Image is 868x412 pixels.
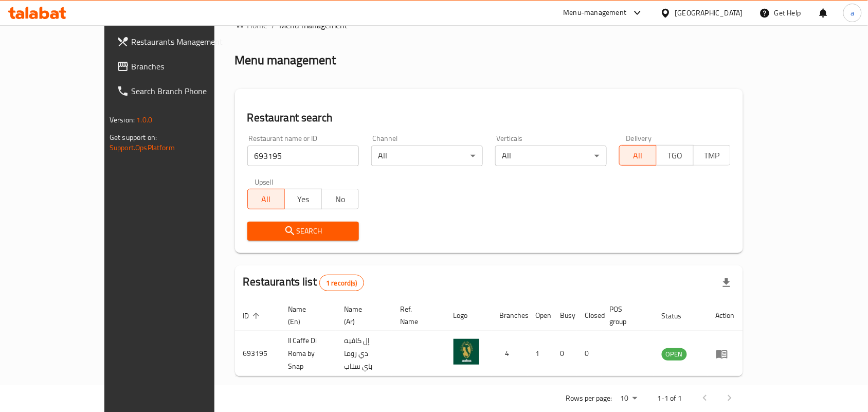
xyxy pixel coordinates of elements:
[247,189,285,209] button: All
[320,278,364,288] span: 1 record(s)
[528,331,552,377] td: 1
[243,274,364,291] h2: Restaurants list
[552,300,577,331] th: Busy
[714,271,739,295] div: Export file
[400,303,432,328] span: Ref. Name
[109,79,249,103] a: Search Branch Phone
[675,7,743,19] div: [GEOGRAPHIC_DATA]
[235,331,280,377] td: 693195
[445,300,492,331] th: Logo
[698,148,727,163] span: TMP
[662,348,687,360] span: OPEN
[619,145,657,166] button: All
[610,303,641,328] span: POS group
[662,348,687,361] div: OPEN
[235,300,743,377] table: enhanced table
[624,148,653,163] span: All
[289,192,318,207] span: Yes
[693,145,731,166] button: TMP
[247,110,731,126] h2: Restaurant search
[552,331,577,377] td: 0
[454,339,479,365] img: Il Caffe Di Roma by Snap
[564,7,627,19] div: Menu-management
[136,113,152,127] span: 1.0.0
[280,331,336,377] td: Il Caffe Di Roma by Snap
[131,60,241,73] span: Branches
[109,54,249,79] a: Branches
[851,7,854,19] span: a
[661,148,690,163] span: TGO
[280,19,348,31] span: Menu management
[252,192,281,207] span: All
[247,146,359,166] input: Search for restaurant name or ID..
[272,19,276,31] li: /
[255,178,274,186] label: Upsell
[566,392,612,405] p: Rows per page:
[656,145,694,166] button: TGO
[110,131,157,144] span: Get support on:
[336,331,392,377] td: إل كافيه دي روما باي سناب
[662,310,695,322] span: Status
[528,300,552,331] th: Open
[110,113,135,127] span: Version:
[658,392,682,405] p: 1-1 of 1
[131,85,241,97] span: Search Branch Phone
[288,303,323,328] span: Name (En)
[109,29,249,54] a: Restaurants Management
[577,300,602,331] th: Closed
[326,192,355,207] span: No
[284,189,322,209] button: Yes
[256,225,351,238] span: Search
[110,141,175,154] a: Support.OpsPlatform
[708,300,743,331] th: Action
[247,222,359,241] button: Search
[495,146,607,166] div: All
[716,348,735,360] div: Menu
[321,189,359,209] button: No
[235,52,336,68] h2: Menu management
[344,303,379,328] span: Name (Ar)
[492,331,528,377] td: 4
[131,35,241,48] span: Restaurants Management
[492,300,528,331] th: Branches
[617,391,641,406] div: Rows per page:
[235,19,268,31] a: Home
[319,275,364,291] div: Total records count
[577,331,602,377] td: 0
[243,310,263,322] span: ID
[371,146,483,166] div: All
[626,135,652,142] label: Delivery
